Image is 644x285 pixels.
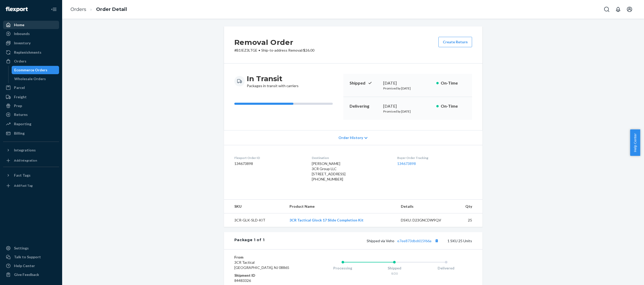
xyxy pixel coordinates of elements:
[3,110,59,119] a: Returns
[312,156,389,160] dt: Destination
[234,48,314,53] p: # B1IEZ3LTGE / $26.00
[338,135,363,140] span: Order History
[49,4,59,15] button: Close Navigation
[14,272,39,277] div: Give Feedback
[96,6,127,12] a: Order Detail
[234,237,265,244] div: Package 1 of 1
[630,129,640,156] button: Help Center
[234,161,303,166] dd: 134673898
[317,266,369,271] div: Processing
[454,200,482,213] th: Qty
[224,200,286,213] th: SKU
[433,237,440,244] button: Copy tracking number
[14,131,25,136] div: Billing
[3,57,59,65] a: Orders
[14,103,22,108] div: Prep
[234,156,303,160] dt: Flexport Order ID
[14,31,30,36] div: Inbounds
[290,218,364,222] a: 3CR Tactical Glock 17 Slide Completion Kit
[234,255,296,260] dt: From
[285,200,397,213] th: Product Name
[14,50,41,55] div: Replenishments
[264,237,472,244] div: 1 SKU 25 Units
[234,273,296,278] dt: Shipment ID
[52,33,56,37] img: tab_keywords_by_traffic_grey.svg
[3,262,59,270] a: Help Center
[14,94,27,100] div: Freight
[12,75,59,83] a: Wholesale Orders
[454,213,482,227] td: 25
[14,246,29,251] div: Settings
[247,74,299,88] div: Packages in transit with carriers
[14,148,36,153] div: Integrations
[14,254,41,260] div: Talk to Support
[6,7,28,12] img: Flexport logo
[14,76,46,81] div: Wholesale Orders
[368,266,420,271] div: Shipped
[70,6,86,12] a: Orders
[312,177,389,182] div: [PHONE_NUMBER]
[234,37,314,48] h2: Removal Order
[383,86,432,91] p: Promised by [DATE]
[14,22,24,27] div: Home
[383,80,432,86] div: [DATE]
[14,183,33,188] div: Add Fast Tag
[368,271,420,276] div: 8/20
[8,13,12,18] img: website_grey.svg
[3,129,59,137] a: Billing
[401,218,450,223] div: DSKU: D23GNCDW9QV
[383,103,432,109] div: [DATE]
[3,48,59,57] a: Replenishments
[14,112,28,117] div: Returns
[3,93,59,101] a: Freight
[420,266,472,271] div: Delivered
[14,173,31,178] div: Fast Tags
[14,33,18,37] img: tab_domain_overview_orange.svg
[397,156,472,160] dt: Buyer Order Tracking
[14,85,25,90] div: Parcel
[14,158,37,163] div: Add Integration
[14,121,31,127] div: Reporting
[350,80,379,86] p: Shipped
[14,67,47,73] div: Ecommerce Orders
[13,13,57,18] div: Domain: [DOMAIN_NAME]
[234,260,289,270] span: 3CR Tactical [GEOGRAPHIC_DATA], NJ 08865
[15,8,25,12] div: v 4.0.25
[397,200,454,213] th: Details
[441,80,466,86] p: On-Time
[397,161,416,166] a: 134673898
[8,8,12,12] img: logo_orange.svg
[3,270,59,279] button: Give Feedback
[397,239,431,243] a: e7ee873dbd615f66a
[441,103,466,109] p: On-Time
[3,171,59,179] button: Fast Tags
[3,84,59,92] a: Parcel
[312,161,345,176] span: [PERSON_NAME] 3CR Group LLC [STREET_ADDRESS]
[602,4,612,15] button: Open Search Box
[624,4,635,15] button: Open account menu
[3,120,59,128] a: Reporting
[3,30,59,38] a: Inbounds
[438,37,472,47] button: Create Return
[258,48,260,52] span: •
[3,21,59,29] a: Home
[261,48,302,52] span: Ship-to-address Removal
[3,39,59,47] a: Inventory
[367,239,440,243] span: Shipped via Veho
[20,33,46,37] div: Domain Overview
[12,66,59,74] a: Ecommerce Orders
[3,253,59,261] a: Talk to Support
[3,146,59,154] button: Integrations
[613,4,623,15] button: Open notifications
[14,59,26,64] div: Orders
[383,109,432,114] p: Promised by [DATE]
[3,102,59,110] a: Prep
[234,278,296,283] dd: 84483326
[57,33,87,37] div: Keywords by Traffic
[14,40,31,46] div: Inventory
[247,74,299,83] h3: In Transit
[3,156,59,165] a: Add Integration
[350,103,379,109] p: Delivering
[224,213,286,227] td: 3CR-GLK-SLD-KIT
